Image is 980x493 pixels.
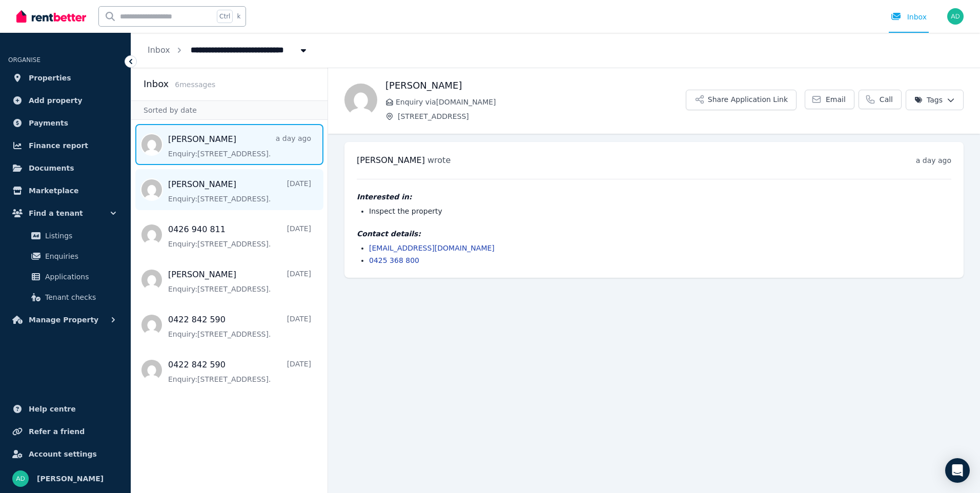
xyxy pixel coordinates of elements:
a: [PERSON_NAME]a day agoEnquiry:[STREET_ADDRESS]. [168,133,311,159]
span: Help centre [29,403,76,415]
span: ORGANISE [8,56,40,64]
span: wrote [427,155,451,165]
a: Tenant checks [12,287,118,307]
a: 0422 842 590[DATE]Enquiry:[STREET_ADDRESS]. [168,314,311,339]
a: Inbox [148,45,170,55]
h4: Contact details: [357,229,951,239]
span: Listings [45,230,114,242]
span: Manage Property [29,314,98,326]
span: Documents [29,162,74,174]
a: Finance report [8,135,122,156]
a: 0425 368 800 [369,256,419,264]
span: Ctrl [217,10,233,23]
span: Enquiry via [DOMAIN_NAME] [396,97,686,107]
span: 6 message s [175,80,215,89]
a: 0422 842 590[DATE]Enquiry:[STREET_ADDRESS]. [168,359,311,384]
a: Refer a friend [8,421,122,442]
span: Refer a friend [29,425,85,438]
span: Enquiries [45,250,114,262]
span: Applications [45,271,114,283]
a: Properties [8,68,122,88]
h1: [PERSON_NAME] [385,78,686,93]
span: Email [826,94,846,105]
span: Finance report [29,139,88,152]
a: Marketplace [8,180,122,201]
span: Tenant checks [45,291,114,303]
a: 0426 940 811[DATE]Enquiry:[STREET_ADDRESS]. [168,223,311,249]
span: Add property [29,94,83,107]
h2: Inbox [144,77,169,91]
a: Account settings [8,444,122,464]
span: [PERSON_NAME] [37,473,104,485]
img: Ajit DANGAL [12,470,29,487]
span: Call [880,94,893,105]
button: Tags [906,90,964,110]
span: Tags [914,95,943,105]
a: Add property [8,90,122,111]
a: Payments [8,113,122,133]
button: Share Application Link [686,90,797,110]
nav: Breadcrumb [131,33,325,68]
span: [PERSON_NAME] [357,155,425,165]
nav: Message list [131,120,328,395]
span: Payments [29,117,68,129]
button: Manage Property [8,310,122,330]
a: Help centre [8,399,122,419]
span: Marketplace [29,184,78,197]
a: Documents [8,158,122,178]
a: Applications [12,266,118,287]
li: Inspect the property [369,206,951,216]
time: a day ago [916,156,951,165]
span: Properties [29,72,71,84]
a: Call [859,90,902,109]
span: [STREET_ADDRESS] [398,111,686,121]
div: Sorted by date [131,100,328,120]
div: Inbox [891,12,927,22]
h4: Interested in: [357,192,951,202]
a: Enquiries [12,246,118,266]
img: RentBetter [16,9,86,24]
span: k [237,12,240,20]
img: Vijay [344,84,377,116]
span: Account settings [29,448,97,460]
a: Email [805,90,854,109]
a: [PERSON_NAME][DATE]Enquiry:[STREET_ADDRESS]. [168,178,311,204]
a: [EMAIL_ADDRESS][DOMAIN_NAME] [369,244,495,252]
span: Find a tenant [29,207,83,219]
a: [PERSON_NAME][DATE]Enquiry:[STREET_ADDRESS]. [168,269,311,294]
img: Ajit DANGAL [947,8,964,25]
div: Open Intercom Messenger [945,458,970,483]
a: Listings [12,225,118,246]
button: Find a tenant [8,203,122,223]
